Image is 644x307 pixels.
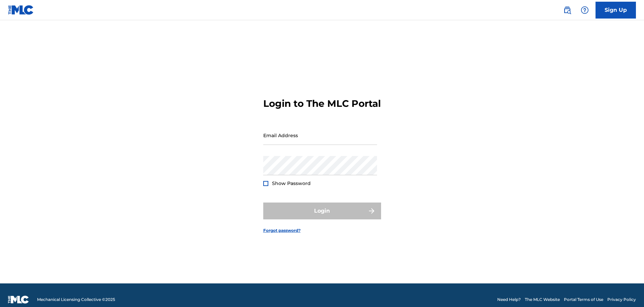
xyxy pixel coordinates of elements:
[610,275,644,307] iframe: Chat Widget
[563,6,571,14] img: search
[525,297,560,303] a: The MLC Website
[581,6,589,14] img: help
[596,2,636,19] a: Sign Up
[497,297,521,303] a: Need Help?
[578,3,591,17] div: Help
[564,297,603,303] a: Portal Terms of Use
[263,98,381,110] h3: Login to The MLC Portal
[8,5,34,15] img: MLC Logo
[272,180,311,186] span: Show Password
[561,3,574,17] a: Public Search
[37,297,115,303] span: Mechanical Licensing Collective © 2025
[263,227,301,234] a: Forgot password?
[607,297,636,303] a: Privacy Policy
[8,296,29,304] img: logo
